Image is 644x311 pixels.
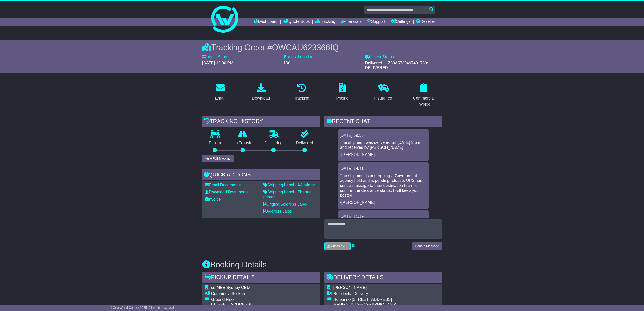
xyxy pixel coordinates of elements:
a: Download Documents [205,190,249,194]
a: Original Address Label [263,202,307,207]
label: Latest Scan [202,55,227,60]
p: The shipment was delivered on [DATE] 3 pm and received by [PERSON_NAME] [340,140,426,150]
a: Financials [341,18,361,26]
a: Tracking [291,82,312,103]
a: Settings [391,18,411,26]
span: Delivered - 1Z30A5730497431760: DELIVERED [365,61,428,70]
div: Ground Floor [211,297,298,302]
a: Dashboard [254,18,278,26]
span: 100 [284,61,290,65]
p: Pickup [202,141,228,146]
p: In Transit [228,141,258,146]
p: Delivered [289,141,320,146]
a: Invoice [205,197,221,202]
div: Quick Actions [202,169,320,181]
div: Tracking Order # [202,43,442,52]
a: Shipping Label - A4 printer [263,183,315,187]
a: Quote/Book [283,18,310,26]
div: Insurance [374,95,392,101]
a: Email Documents [205,183,241,187]
div: Pricing [336,95,348,101]
a: Shipping Label - Thermal printer [263,190,313,199]
div: Download [252,95,270,101]
p: -[PERSON_NAME] [340,200,426,205]
a: Email [212,82,228,103]
a: Download [249,82,273,103]
span: [PERSON_NAME] [333,285,367,290]
div: Tracking history [202,116,320,128]
p: -[PERSON_NAME] [340,152,426,157]
div: [DATE] 14:41 [340,166,427,171]
div: Email [215,95,225,101]
div: Commercial Invoice [409,95,439,107]
a: Support [367,18,385,26]
span: © One World Courier 2025. All rights reserved. [110,306,175,309]
label: Latest Location [284,55,313,60]
div: Delivery [333,291,439,296]
label: Latest Status [365,55,394,60]
a: Reseller [416,18,435,26]
a: Insurance [371,82,395,103]
a: Address Label [263,209,292,214]
a: Pricing [333,82,351,103]
div: Delivery Details [324,272,442,284]
h3: Booking Details [202,260,442,269]
span: Commercial [211,291,233,296]
button: View Full Tracking [202,155,234,162]
div: [DATE] 09:56 [340,133,427,138]
div: Pickup Details [202,272,320,284]
span: co MBE Sydney CBD [211,285,250,290]
button: Send a Message [412,242,442,250]
p: Delivering [258,141,289,146]
a: Tracking [315,18,335,26]
div: Tracking [294,95,309,101]
div: [DATE] 11:19 [340,214,427,219]
span: Residential [333,291,353,296]
div: Mahlla 318, [GEOGRAPHIC_DATA] [333,302,439,307]
div: [STREET_ADDRESS] [211,302,298,307]
div: House no [STREET_ADDRESS] [333,297,439,302]
p: The shipment is undergoing a Government agency hold and is pending release. UPS has sent a messag... [340,174,426,198]
a: Commercial Invoice [406,82,442,109]
span: [DATE] 12:00 PM [202,61,234,65]
div: Pickup [211,291,298,296]
span: OWCAU623366IQ [272,43,339,52]
div: RECENT CHAT [324,116,442,128]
